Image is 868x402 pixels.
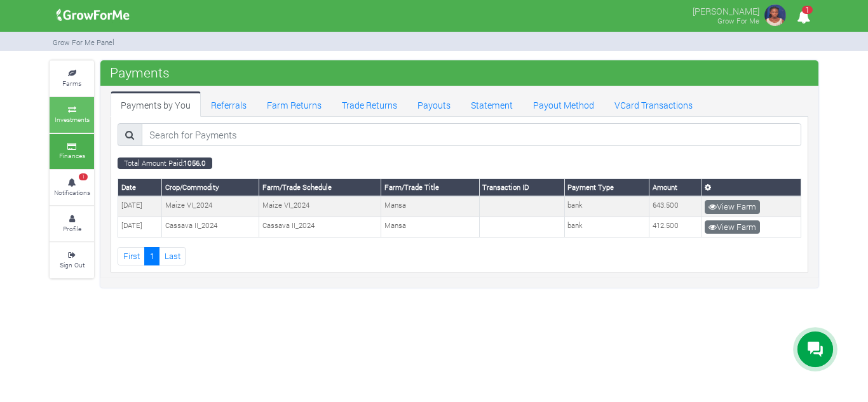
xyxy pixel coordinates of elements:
[381,196,480,217] td: Mansa
[461,91,523,117] a: Statement
[142,123,801,146] input: Search for Payments
[332,91,407,117] a: Trade Returns
[118,196,162,217] td: [DATE]
[201,91,257,117] a: Referrals
[162,179,259,196] th: Crop/Commodity
[107,60,173,85] span: Payments
[649,179,702,196] th: Amount
[118,157,212,169] small: Total Amount Paid:
[693,3,759,18] p: [PERSON_NAME]
[159,247,186,265] a: Last
[705,220,760,234] a: View Farm
[63,224,81,233] small: Profile
[407,91,461,117] a: Payouts
[564,217,649,238] td: bank
[257,91,332,117] a: Farm Returns
[50,134,94,169] a: Finances
[381,179,480,196] th: Farm/Trade Title
[259,217,381,238] td: Cassava II_2024
[54,188,90,197] small: Notifications
[59,151,85,160] small: Finances
[259,196,381,217] td: Maize VI_2024
[50,243,94,278] a: Sign Out
[791,3,816,31] i: Notifications
[717,16,759,25] small: Grow For Me
[60,260,85,269] small: Sign Out
[184,158,206,168] b: 1056.0
[50,170,94,205] a: 1 Notifications
[802,6,813,14] span: 1
[162,217,259,238] td: Cassava II_2024
[55,115,90,124] small: Investments
[111,91,201,117] a: Payments by You
[479,179,564,196] th: Transaction ID
[118,247,801,265] nav: Page Navigation
[79,173,88,181] span: 1
[118,217,162,238] td: [DATE]
[162,196,259,217] td: Maize VI_2024
[763,3,788,28] img: growforme image
[564,196,649,217] td: bank
[62,79,81,88] small: Farms
[50,61,94,96] a: Farms
[118,247,145,265] a: First
[50,97,94,132] a: Investments
[649,196,702,217] td: 643.500
[564,179,649,196] th: Payment Type
[50,206,94,241] a: Profile
[259,179,381,196] th: Farm/Trade Schedule
[381,217,480,238] td: Mansa
[705,200,760,214] a: View Farm
[523,91,604,117] a: Payout Method
[144,247,159,265] a: 1
[53,37,114,47] small: Grow For Me Panel
[649,217,702,238] td: 412.500
[791,12,816,24] a: 1
[604,91,703,117] a: VCard Transactions
[52,3,134,28] img: growforme image
[118,179,162,196] th: Date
